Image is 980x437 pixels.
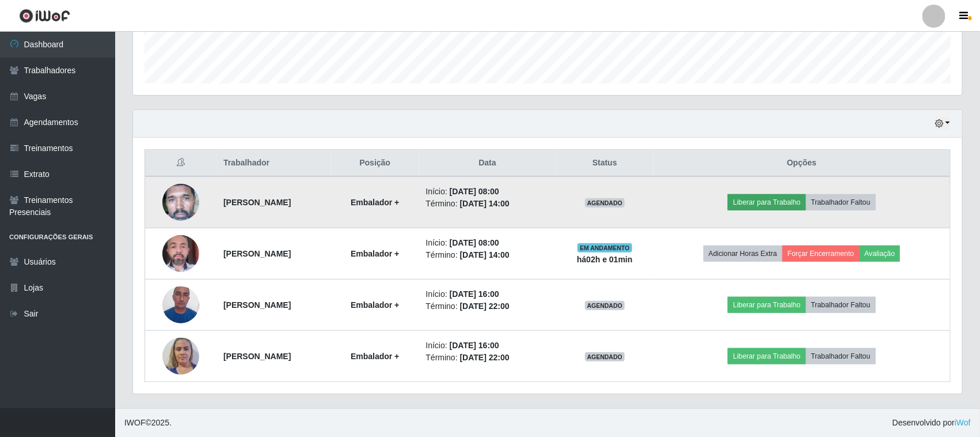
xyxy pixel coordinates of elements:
span: IWOF [124,418,146,427]
li: Término: [426,300,549,312]
strong: Embalador + [351,300,399,310]
img: 1672757471679.jpeg [162,164,199,240]
time: [DATE] 08:00 [450,238,499,247]
button: Avaliação [860,246,901,262]
strong: Embalador + [351,352,399,361]
time: [DATE] 08:00 [450,187,499,196]
time: [DATE] 16:00 [450,341,499,350]
span: © 2025 . [124,417,172,429]
img: 1718556919128.jpeg [162,229,199,278]
button: Liberar para Trabalho [728,297,806,313]
span: AGENDADO [585,301,625,310]
time: [DATE] 14:00 [460,250,510,259]
img: 1728497043228.jpeg [162,280,199,329]
a: iWof [955,418,971,427]
strong: há 02 h e 01 min [577,255,633,264]
li: Início: [426,288,549,300]
strong: [PERSON_NAME] [223,249,291,258]
span: Desenvolvido por [892,417,971,429]
time: [DATE] 22:00 [460,302,510,311]
time: [DATE] 14:00 [460,199,510,208]
strong: Embalador + [351,249,399,258]
strong: Embalador + [351,198,399,207]
th: Data [419,150,556,177]
li: Término: [426,198,549,210]
button: Trabalhador Faltou [806,194,876,210]
li: Início: [426,340,549,352]
li: Início: [426,237,549,249]
strong: [PERSON_NAME] [223,352,291,361]
strong: [PERSON_NAME] [223,300,291,310]
li: Término: [426,249,549,261]
button: Trabalhador Faltou [806,348,876,364]
button: Adicionar Horas Extra [704,246,783,262]
span: AGENDADO [585,198,625,208]
button: Liberar para Trabalho [728,194,806,210]
th: Opções [654,150,950,177]
time: [DATE] 22:00 [460,353,510,362]
time: [DATE] 16:00 [450,289,499,299]
img: 1752868236583.jpeg [162,331,199,381]
span: EM ANDAMENTO [578,243,632,253]
li: Término: [426,352,549,364]
th: Status [556,150,654,177]
button: Trabalhador Faltou [806,297,876,313]
strong: [PERSON_NAME] [223,198,291,207]
th: Trabalhador [216,150,331,177]
img: CoreUI Logo [19,9,70,23]
span: AGENDADO [585,352,625,361]
button: Forçar Encerramento [783,246,860,262]
th: Posição [331,150,419,177]
button: Liberar para Trabalho [728,348,806,364]
li: Início: [426,186,549,198]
